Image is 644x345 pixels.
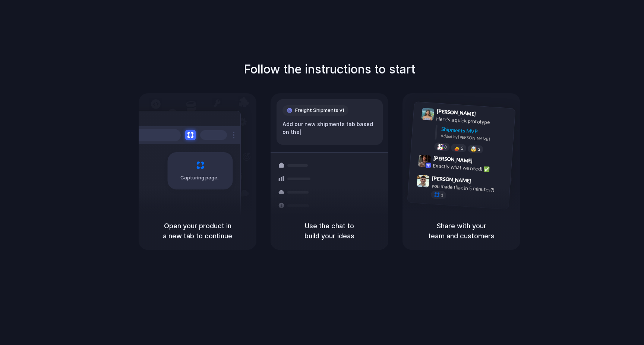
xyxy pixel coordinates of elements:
[441,125,510,138] div: Shipments MVP
[471,146,477,152] div: 🤯
[475,158,490,167] span: 9:42 AM
[282,120,377,136] div: Add our new shipments tab based on the
[295,107,344,114] span: Freight Shipments v1
[431,182,506,194] div: you made that in 5 minutes?!
[478,111,493,120] span: 9:41 AM
[461,146,464,150] span: 5
[436,115,511,128] div: Here's a quick prototype
[478,147,480,151] span: 3
[441,193,443,197] span: 1
[473,178,489,186] span: 9:47 AM
[441,133,509,144] div: Added by [PERSON_NAME]
[300,129,302,135] span: |
[436,107,476,118] span: [PERSON_NAME]
[244,60,415,78] h1: Follow the instructions to start
[433,162,507,175] div: Exactly what we need! ✅
[444,145,447,149] span: 8
[280,221,379,241] h5: Use the chat to build your ideas
[148,221,247,241] h5: Open your product in a new tab to continue
[411,221,511,241] h5: Share with your team and customers
[433,154,473,165] span: [PERSON_NAME]
[180,174,222,182] span: Capturing page
[432,174,471,185] span: [PERSON_NAME]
